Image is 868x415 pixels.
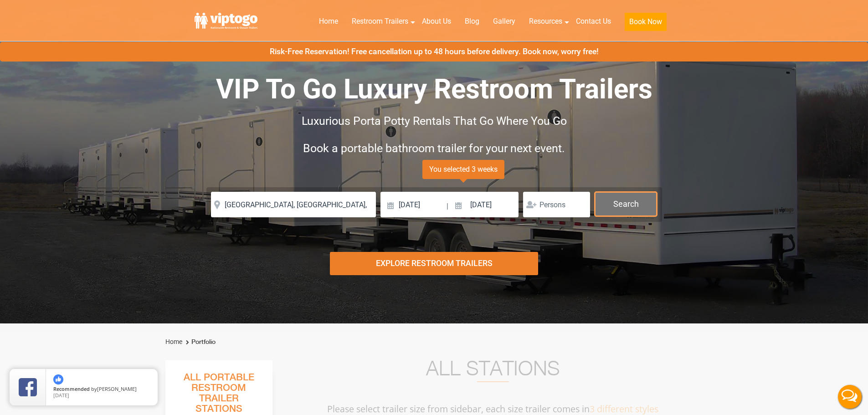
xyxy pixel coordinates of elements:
span: by [53,386,150,393]
span: 3 different styles [590,403,658,415]
img: thumbs up icon [53,374,63,384]
span: Book a portable bathroom trailer for your next event. [303,142,565,155]
span: [PERSON_NAME] [97,385,137,392]
a: About Us [415,11,458,31]
span: You selected 3 weeks [422,160,504,179]
input: Delivery [380,192,446,217]
span: Recommended [53,385,90,392]
a: Home [165,338,182,345]
a: Restroom Trailers [345,11,415,31]
input: Where do you need your restroom? [211,192,376,217]
a: Contact Us [569,11,618,31]
button: Live Chat [832,379,868,415]
a: Home [312,11,345,31]
span: [DATE] [53,392,69,399]
span: Luxurious Porta Potty Rentals That Go Where You Go [302,114,567,128]
button: Search [595,192,657,216]
a: Book Now [618,11,673,36]
input: Persons [523,192,590,217]
input: Pickup [450,192,519,217]
span: VIP To Go Luxury Restroom Trailers [216,73,652,105]
a: Resources [522,11,569,31]
h2: All Stations [285,360,701,382]
img: Review Rating [19,378,37,396]
span: | [447,192,448,221]
button: Book Now [625,13,667,31]
a: Blog [458,11,486,31]
li: Portfolio [184,337,216,348]
div: Explore Restroom Trailers [330,252,538,275]
a: Gallery [486,11,522,31]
